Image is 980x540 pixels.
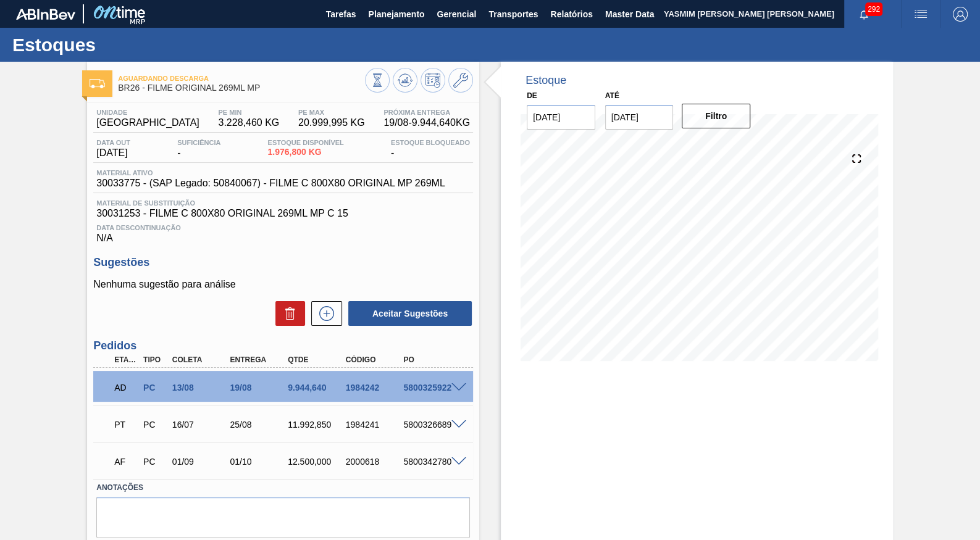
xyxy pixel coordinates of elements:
[526,74,566,87] div: Estoque
[527,105,595,130] input: dd/mm/yyyy
[605,7,654,22] span: Master Data
[96,147,130,159] span: [DATE]
[267,147,343,157] span: 1.976,800 KG
[96,109,199,116] span: Unidade
[326,7,356,22] span: Tarefas
[177,139,220,146] span: Suficiência
[368,7,424,22] span: Planejamento
[93,219,473,244] div: N/A
[365,68,390,93] button: Visão Geral dos Estoques
[16,9,75,20] img: TNhmsLtSVTkK8tSr43FrP2fwEKptu5GPRR3wAAAABJRU5ErkJggg==
[96,199,470,207] span: Material de Substituição
[953,7,968,22] img: Logout
[96,178,445,189] span: 30033775 - (SAP Legado: 50840067) - FILME C 800X80 ORIGINAL MP 269ML
[527,91,537,100] label: De
[298,109,365,116] span: PE MAX
[227,383,290,393] div: 19/08/2025
[343,457,406,467] div: 2000618
[285,355,348,364] div: Qtde
[114,420,137,430] p: PT
[96,169,445,177] span: Material ativo
[400,355,464,364] div: PO
[140,383,169,393] div: Pedido de Compra
[285,420,348,430] div: 11.992,850
[550,7,592,22] span: Relatórios
[605,91,619,100] label: Até
[227,457,290,467] div: 01/10/2025
[343,420,406,430] div: 1984241
[391,139,470,146] span: Estoque Bloqueado
[342,300,473,327] div: Aceitar Sugestões
[96,224,470,231] span: Data Descontinuação
[140,457,169,467] div: Pedido de Compra
[96,139,130,146] span: Data out
[169,355,233,364] div: Coleta
[93,256,473,269] h3: Sugestões
[111,374,140,401] div: Aguardando Descarga
[437,7,477,22] span: Gerencial
[388,139,473,159] div: -
[118,83,365,93] span: BR26 - FILME ORIGINAL 269ML MP
[400,420,464,430] div: 5800326689
[285,457,348,467] div: 12.500,000
[343,383,406,393] div: 1984242
[96,117,199,128] span: [GEOGRAPHIC_DATA]
[118,75,365,82] span: Aguardando Descarga
[169,457,233,467] div: 01/09/2025
[140,355,169,364] div: Tipo
[285,383,348,393] div: 9.944,640
[865,2,882,16] span: 292
[174,139,224,159] div: -
[227,420,290,430] div: 25/08/2025
[218,109,279,116] span: PE MIN
[448,68,473,93] button: Ir ao Master Data / Geral
[93,279,473,290] p: Nenhuma sugestão para análise
[96,208,470,219] span: 30031253 - FILME C 800X80 ORIGINAL 269ML MP C 15
[605,105,674,130] input: dd/mm/yyyy
[96,479,470,497] label: Anotações
[682,104,750,128] button: Filtro
[93,339,473,352] h3: Pedidos
[488,7,538,22] span: Transportes
[111,448,140,475] div: Aguardando Faturamento
[114,457,137,467] p: AF
[343,355,406,364] div: Código
[111,411,140,438] div: Pedido em Trânsito
[305,301,342,326] div: Nova sugestão
[90,79,105,88] img: Ícone
[383,109,470,116] span: Próxima Entrega
[844,6,884,23] button: Notificações
[393,68,417,93] button: Atualizar Gráfico
[111,355,140,364] div: Etapa
[169,383,233,393] div: 13/08/2025
[114,383,137,393] p: AD
[421,68,445,93] button: Programar Estoque
[269,301,305,326] div: Excluir Sugestões
[383,117,470,128] span: 19/08 - 9.944,640 KG
[400,457,464,467] div: 5800342780
[400,383,464,393] div: 5800325922
[218,117,279,128] span: 3.228,460 KG
[913,7,928,22] img: userActions
[298,117,365,128] span: 20.999,995 KG
[267,139,343,146] span: Estoque Disponível
[12,38,232,52] h1: Estoques
[169,420,233,430] div: 16/07/2025
[348,301,472,326] button: Aceitar Sugestões
[227,355,290,364] div: Entrega
[140,420,169,430] div: Pedido de Compra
